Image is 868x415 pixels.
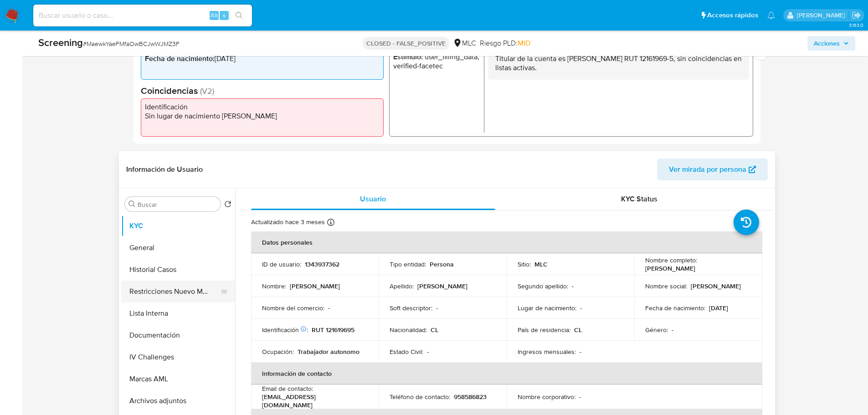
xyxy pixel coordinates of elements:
p: 1343937362 [305,260,339,268]
p: - [427,348,429,356]
p: ID de usuario : [262,260,301,268]
p: CL [431,326,438,334]
input: Buscar [138,200,217,209]
h1: Información de Usuario [126,165,203,174]
p: País de residencia : [518,326,570,334]
span: 3.163.0 [849,21,863,29]
p: Nombre corporativo : [518,393,575,401]
button: search-icon [230,9,248,22]
b: Screening [38,35,83,50]
button: Archivos adjuntos [121,390,235,412]
th: Datos personales [251,231,762,253]
p: [PERSON_NAME] [290,282,340,290]
p: RUT 121619695 [312,326,354,334]
p: 958586823 [454,393,487,401]
p: Fecha de nacimiento : [645,304,705,312]
p: Identificación : [262,326,308,334]
p: - [436,304,438,312]
div: MLC [453,38,476,48]
p: Nombre social : [645,282,687,290]
button: Ver mirada por persona [657,159,768,180]
p: - [580,304,582,312]
p: [EMAIL_ADDRESS][DOMAIN_NAME] [262,393,365,409]
a: Notificaciones [767,11,775,19]
button: Acciones [807,36,855,51]
p: CL [574,326,582,334]
p: [PERSON_NAME] [645,264,695,272]
span: # MaewkYaeFMfaOwBCJwWJMZ3F [83,39,180,48]
p: Género : [645,326,668,334]
p: Sitio : [518,260,531,268]
p: [PERSON_NAME] [691,282,741,290]
span: s [223,11,226,20]
p: Trabajador autonomo [298,348,360,356]
p: Ocupación : [262,348,294,356]
p: Email de contacto : [262,384,313,393]
span: Usuario [360,194,386,204]
p: Tipo entidad : [390,260,426,268]
p: - [672,326,673,334]
span: Acciones [814,36,840,51]
p: Ingresos mensuales : [518,348,576,356]
p: - [580,348,581,356]
span: Riesgo PLD: [480,38,530,48]
button: Lista Interna [121,302,235,324]
button: Restricciones Nuevo Mundo [121,281,228,302]
p: Estado Civil : [390,348,423,356]
p: nicolas.tyrkiel@mercadolibre.com [797,11,848,20]
p: MLC [534,260,548,268]
p: Nacionalidad : [390,326,427,334]
p: Nombre completo : [645,256,697,264]
button: Buscar [128,200,136,208]
p: Persona [430,260,454,268]
button: Documentación [121,324,235,346]
button: General [121,237,235,259]
p: - [572,282,574,290]
button: Historial Casos [121,259,235,281]
input: Buscar usuario o caso... [33,10,252,21]
p: [DATE] [709,304,728,312]
p: [PERSON_NAME] [417,282,467,290]
button: IV Challenges [121,346,235,368]
p: Nombre del comercio : [262,304,324,312]
p: Nombre : [262,282,286,290]
p: Teléfono de contacto : [390,393,450,401]
p: Soft descriptor : [390,304,432,312]
p: Lugar de nacimiento : [518,304,576,312]
th: Información de contacto [251,363,762,384]
a: Salir [852,10,861,20]
button: KYC [121,215,235,237]
span: Ver mirada por persona [669,159,746,180]
button: Marcas AML [121,368,235,390]
p: - [328,304,330,312]
span: KYC Status [621,194,657,204]
span: MID [518,38,530,48]
span: Accesos rápidos [707,10,758,20]
p: Segundo apellido : [518,282,568,290]
p: Apellido : [390,282,414,290]
span: Alt [211,11,218,20]
p: CLOSED - FALSE_POSITIVE [363,37,449,50]
p: Actualizado hace 3 meses [251,218,325,226]
button: Volver al orden por defecto [224,200,231,210]
p: - [579,393,581,401]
